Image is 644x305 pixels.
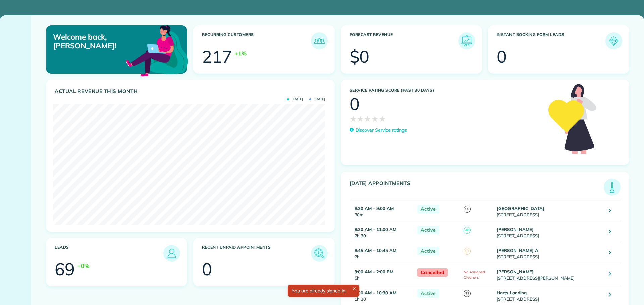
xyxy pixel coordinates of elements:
div: +0% [77,262,89,270]
strong: Harts Landing [497,290,527,295]
span: Active [417,247,439,255]
div: +1% [235,49,247,57]
span: ★ [379,112,386,125]
span: No Assigned Cleaners [464,270,485,280]
img: icon_form_leads-04211a6a04a5b2264e4ee56bc0799ec3eb69b7e499cbb523a139df1d13a81ae0.png [607,34,621,48]
p: Welcome back, [PERSON_NAME]! [53,32,142,50]
td: [STREET_ADDRESS] [495,222,604,243]
td: 2h 30 [350,222,414,243]
div: 0 [202,261,212,278]
h3: Recurring Customers [202,32,311,49]
strong: [PERSON_NAME] [497,269,534,274]
div: 0 [350,96,360,112]
img: icon_leads-1bed01f49abd5b7fead27621c3d59655bb73ed531f8eeb49469d10e621d6b896.png [165,247,178,260]
img: icon_unpaid_appointments-47b8ce3997adf2238b356f14209ab4cced10bd1f174958f3ca8f1d0dd7fffeee.png [313,247,326,260]
strong: 9:00 AM - 2:00 PM [355,269,393,274]
h3: Service Rating score (past 30 days) [350,88,542,93]
div: 69 [55,261,75,278]
strong: [GEOGRAPHIC_DATA] [497,206,544,211]
td: 2h [350,243,414,264]
td: [STREET_ADDRESS] [495,243,604,264]
h3: Recent unpaid appointments [202,245,311,262]
td: 30m [350,201,414,222]
span: [DATE] [287,98,303,101]
a: Discover Service ratings [350,127,407,134]
h3: [DATE] Appointments [350,180,604,196]
span: SS [464,206,471,213]
span: ★ [350,112,357,125]
img: icon_recurring_customers-cf858462ba22bcd05b5a5880d41d6543d210077de5bb9ebc9590e49fd87d84ed.png [313,34,326,48]
strong: 8:45 AM - 10:45 AM [355,248,396,253]
span: AC [464,227,471,234]
h3: Instant Booking Form Leads [497,32,605,49]
h3: Forecast Revenue [350,32,458,49]
img: icon_todays_appointments-901f7ab196bb0bea1936b74009e4eb5ffbc2d2711fa7634e0d609ed5ef32b18b.png [605,180,619,194]
td: [STREET_ADDRESS] [495,201,604,222]
span: Cancelled [417,268,448,277]
p: Discover Service ratings [356,127,407,134]
h3: Leads [55,245,163,262]
strong: [PERSON_NAME] [497,227,534,232]
img: dashboard_welcome-42a62b7d889689a78055ac9021e634bf52bae3f8056760290aed330b23ab8690.png [124,18,190,83]
span: Active [417,226,439,234]
span: ST [464,248,471,255]
div: 217 [202,48,232,65]
td: 5h [350,264,414,285]
h3: Actual Revenue this month [55,88,328,94]
span: Active [417,289,439,298]
span: Active [417,205,439,213]
strong: 9:00 AM - 10:30 AM [355,290,396,295]
strong: 8:30 AM - 9:00 AM [355,206,394,211]
img: icon_forecast_revenue-8c13a41c7ed35a8dcfafea3cbb826a0462acb37728057bba2d056411b612bbbe.png [460,34,473,48]
span: ★ [371,112,379,125]
td: [STREET_ADDRESS][PERSON_NAME] [495,264,604,285]
span: SS [464,290,471,297]
span: ★ [357,112,364,125]
div: 0 [497,48,507,65]
div: You are already signed in. [288,285,359,297]
div: $0 [350,48,370,65]
span: ★ [364,112,371,125]
strong: [PERSON_NAME] A [497,248,538,253]
span: [DATE] [309,98,325,101]
strong: 8:30 AM - 11:00 AM [355,227,396,232]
